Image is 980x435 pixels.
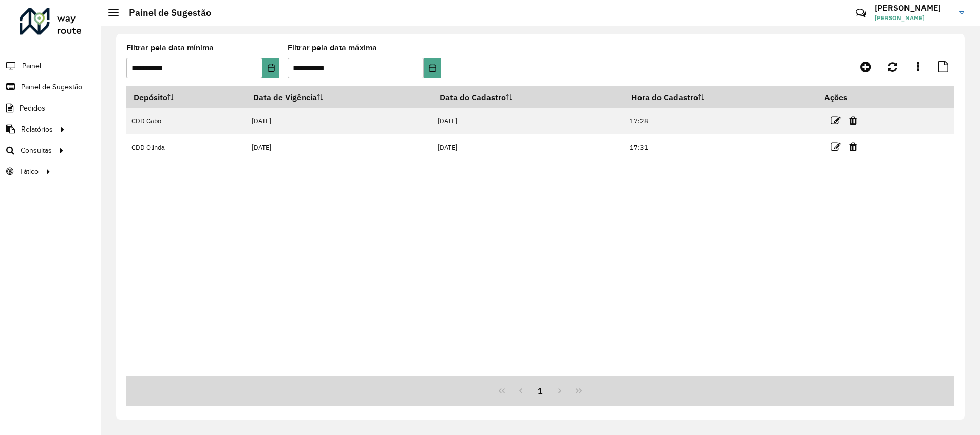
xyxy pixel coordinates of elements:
[531,381,550,401] button: 1
[288,42,377,54] label: Filtrar pela data máxima
[21,82,82,93] span: Painel de Sugestão
[119,7,211,19] h2: Painel de Sugestão
[126,42,214,54] label: Filtrar pela data mínima
[20,103,45,114] span: Pedidos
[831,114,841,128] a: Editar
[849,114,857,128] a: Excluir
[247,134,432,160] td: [DATE]
[432,108,624,134] td: [DATE]
[849,140,857,154] a: Excluir
[875,13,952,23] span: [PERSON_NAME]
[126,108,247,134] td: CDD Cabo
[22,61,41,71] span: Painel
[624,108,817,134] td: 17:28
[247,86,432,108] th: Data de Vigência
[875,3,952,13] h3: [PERSON_NAME]
[21,124,53,135] span: Relatórios
[432,134,624,160] td: [DATE]
[624,86,817,108] th: Hora do Cadastro
[831,140,841,154] a: Editar
[424,58,441,78] button: Choose Date
[126,86,247,108] th: Depósito
[850,2,872,24] a: Contato Rápido
[126,134,247,160] td: CDD Olinda
[247,108,432,134] td: [DATE]
[432,86,624,108] th: Data do Cadastro
[817,86,879,108] th: Ações
[20,166,39,177] span: Tático
[262,58,279,78] button: Choose Date
[21,145,52,156] span: Consultas
[624,134,817,160] td: 17:31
